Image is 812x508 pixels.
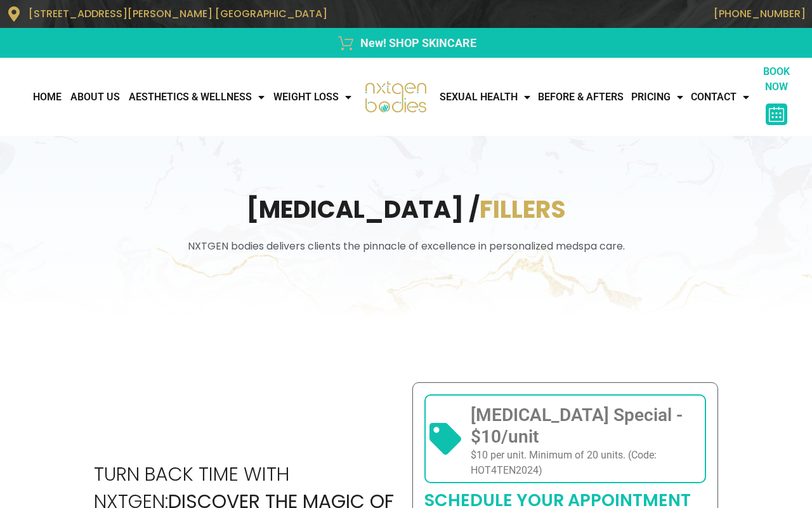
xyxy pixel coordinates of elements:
span: [STREET_ADDRESS][PERSON_NAME] [GEOGRAPHIC_DATA] [29,6,327,21]
a: WEIGHT LOSS [269,84,356,110]
a: About Us [66,84,124,110]
a: Home [29,84,66,110]
nav: Menu [436,84,753,110]
a: AESTHETICS & WELLNESS [124,84,269,110]
a: Sexual Health [436,84,534,110]
a: New! SHOP SKINCARE [6,34,806,51]
p: [PHONE_NUMBER] [412,8,806,20]
a: Pricing [627,84,687,110]
a: Before & Afters [534,84,627,110]
a: CONTACT [687,84,753,110]
span: New! SHOP SKINCARE [357,34,476,51]
span: Fillers [480,192,566,226]
span: [MEDICAL_DATA] Special - $10/unit [471,404,683,447]
nav: Menu [6,84,356,110]
p: BOOK NOW [753,64,800,95]
p: $10 per unit. Minimum of 20 units. (Code: HOT4TEN2024) [471,448,701,478]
